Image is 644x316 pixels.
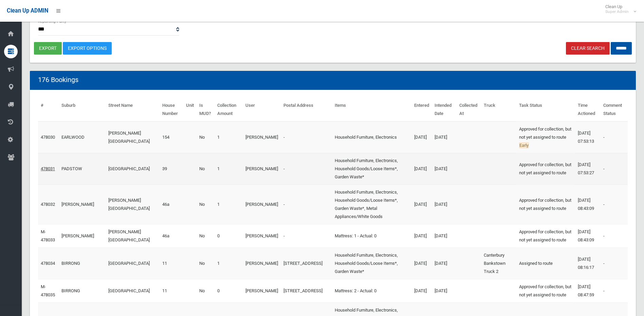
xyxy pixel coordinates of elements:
[215,153,242,184] td: 1
[243,224,281,248] td: [PERSON_NAME]
[243,98,281,121] th: User
[215,224,242,248] td: 0
[516,98,575,121] th: Task Status
[481,98,516,121] th: Truck
[160,153,184,184] td: 39
[411,98,432,121] th: Entered
[575,248,601,279] td: [DATE] 08:16:17
[281,279,332,302] td: [STREET_ADDRESS]
[243,184,281,224] td: [PERSON_NAME]
[160,248,184,279] td: 11
[197,248,215,279] td: No
[575,153,601,184] td: [DATE] 07:53:27
[432,121,456,153] td: [DATE]
[59,224,106,248] td: [PERSON_NAME]
[160,184,184,224] td: 46a
[59,279,106,302] td: BIRRONG
[332,153,411,184] td: Household Furniture, Electronics, Household Goods/Loose Items*, Garden Waste*
[59,98,106,121] th: Suburb
[601,98,628,121] th: Comment Status
[106,121,160,153] td: [PERSON_NAME][GEOGRAPHIC_DATA]
[432,184,456,224] td: [DATE]
[59,153,106,184] td: PADSTOW
[601,121,628,153] td: -
[601,153,628,184] td: -
[197,98,215,121] th: Is MUD?
[332,184,411,224] td: Household Furniture, Electronics, Household Goods/Loose Items*, Garden Waste*, Metal Appliances/W...
[516,279,575,302] td: Approved for collection, but not yet assigned to route
[59,248,106,279] td: BIRRONG
[575,121,601,153] td: [DATE] 07:53:13
[281,248,332,279] td: [STREET_ADDRESS]
[215,98,242,121] th: Collection Amount
[160,224,184,248] td: 46a
[432,153,456,184] td: [DATE]
[332,98,411,121] th: Items
[281,184,332,224] td: -
[332,121,411,153] td: Household Furniture, Electronics
[41,261,55,266] a: 478034
[432,279,456,302] td: [DATE]
[281,153,332,184] td: -
[197,184,215,224] td: No
[411,153,432,184] td: [DATE]
[41,135,55,140] a: 478030
[215,184,242,224] td: 1
[411,279,432,302] td: [DATE]
[215,248,242,279] td: 1
[243,121,281,153] td: [PERSON_NAME]
[243,153,281,184] td: [PERSON_NAME]
[516,121,575,153] td: Approved for collection, but not yet assigned to route
[197,279,215,302] td: No
[411,248,432,279] td: [DATE]
[519,142,529,148] span: Early
[215,121,242,153] td: 1
[432,248,456,279] td: [DATE]
[30,73,87,86] header: 176 Bookings
[601,279,628,302] td: -
[432,224,456,248] td: [DATE]
[106,98,160,121] th: Street Name
[281,98,332,121] th: Postal Address
[575,98,601,121] th: Time Actioned
[332,224,411,248] td: Mattress: 1 - Actual: 0
[215,279,242,302] td: 0
[516,184,575,224] td: Approved for collection, but not yet assigned to route
[411,121,432,153] td: [DATE]
[575,224,601,248] td: [DATE] 08:43:09
[160,279,184,302] td: 11
[481,248,516,279] td: Canterbury Bankstown Truck 2
[160,98,184,121] th: House Number
[106,279,160,302] td: [GEOGRAPHIC_DATA]
[281,121,332,153] td: -
[106,184,160,224] td: [PERSON_NAME][GEOGRAPHIC_DATA]
[601,224,628,248] td: -
[243,279,281,302] td: [PERSON_NAME]
[34,42,62,55] button: export
[457,98,481,121] th: Collected At
[197,121,215,153] td: No
[59,121,106,153] td: EARLWOOD
[63,42,112,55] a: Export Options
[41,284,55,297] a: M-478035
[7,7,48,14] span: Clean Up ADMIN
[197,224,215,248] td: No
[183,98,197,121] th: Unit
[411,184,432,224] td: [DATE]
[516,248,575,279] td: Assigned to route
[106,153,160,184] td: [GEOGRAPHIC_DATA]
[281,224,332,248] td: -
[605,9,629,14] small: Super Admin
[38,98,59,121] th: #
[332,248,411,279] td: Household Furniture, Electronics, Household Goods/Loose Items*, Garden Waste*
[41,229,55,242] a: M-478033
[160,121,184,153] td: 154
[106,224,160,248] td: [PERSON_NAME][GEOGRAPHIC_DATA]
[575,279,601,302] td: [DATE] 08:47:59
[516,153,575,184] td: Approved for collection, but not yet assigned to route
[41,202,55,207] a: 478032
[106,248,160,279] td: [GEOGRAPHIC_DATA]
[411,224,432,248] td: [DATE]
[41,166,55,171] a: 478031
[575,184,601,224] td: [DATE] 08:43:09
